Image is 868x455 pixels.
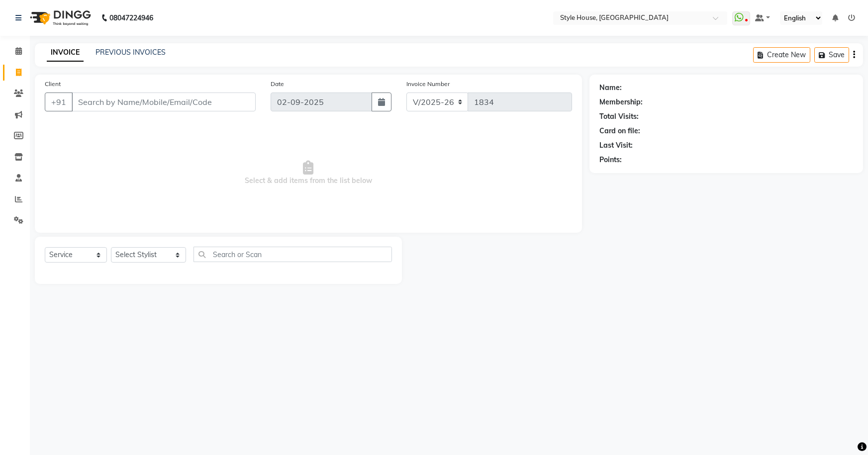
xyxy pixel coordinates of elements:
[599,111,639,122] div: Total Visits:
[599,126,640,136] div: Card on file:
[599,97,643,107] div: Membership:
[45,123,572,223] span: Select & add items from the list below
[599,140,633,151] div: Last Visit:
[109,4,153,32] b: 08047224946
[599,83,622,93] div: Name:
[599,155,622,165] div: Points:
[406,80,450,89] label: Invoice Number
[96,48,166,57] a: PREVIOUS INVOICES
[47,44,84,62] a: INVOICE
[271,80,284,89] label: Date
[72,92,256,111] input: Search by Name/Mobile/Email/Code
[45,92,73,111] button: +91
[193,247,392,262] input: Search or Scan
[25,4,94,32] img: logo
[814,47,849,63] button: Save
[753,47,810,63] button: Create New
[45,80,61,89] label: Client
